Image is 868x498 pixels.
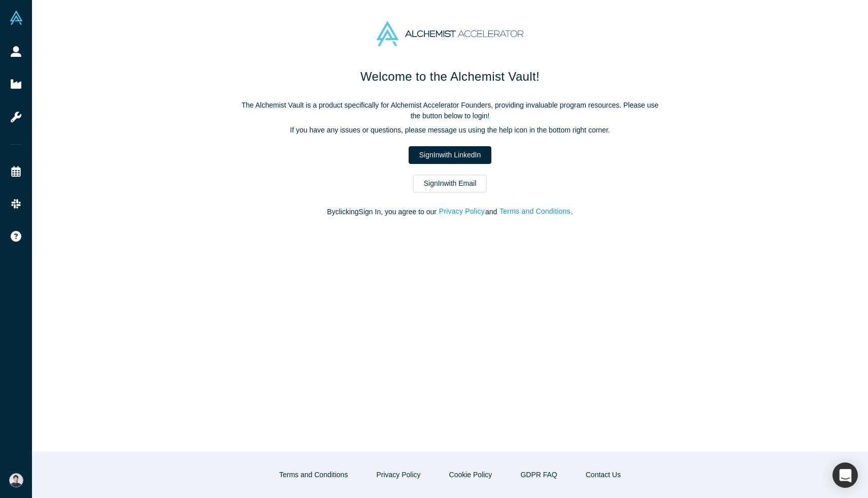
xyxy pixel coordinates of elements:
[575,466,631,484] button: Contact Us
[365,466,431,484] button: Privacy Policy
[9,473,23,487] img: Katsutoshi Tabata's Account
[237,207,663,217] p: By clicking Sign In , you agree to our and .
[413,175,487,192] a: SignInwith Email
[439,206,485,217] button: Privacy Policy
[237,125,663,136] p: If you have any issues or questions, please message us using the help icon in the bottom right co...
[510,466,567,484] a: GDPR FAQ
[439,466,503,484] button: Cookie Policy
[237,100,663,121] p: The Alchemist Vault is a product specifically for Alchemist Accelerator Founders, providing inval...
[9,11,23,25] img: Alchemist Vault Logo
[409,146,491,164] a: SignInwith LinkedIn
[499,206,571,217] button: Terms and Conditions
[377,21,523,46] img: Alchemist Accelerator Logo
[269,466,358,484] button: Terms and Conditions
[237,68,663,86] h1: Welcome to the Alchemist Vault!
